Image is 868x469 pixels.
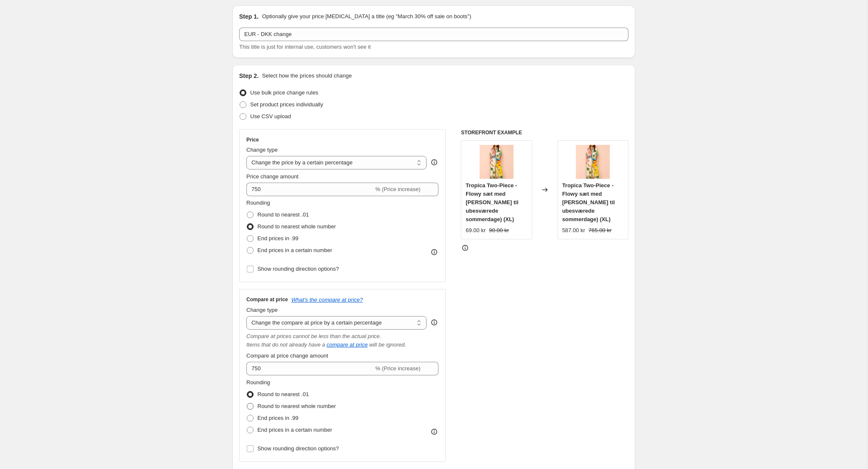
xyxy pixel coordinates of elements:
i: Compare at prices cannot be less than the actual price. [246,333,381,339]
p: Optionally give your price [MEDICAL_DATA] a title (eg "March 30% off sale on boots") [262,12,471,21]
span: % (Price increase) [375,365,420,372]
span: End prices in a certain number [257,427,332,433]
h6: STOREFRONT EXAMPLE [461,129,628,136]
span: End prices in a certain number [257,247,332,253]
h2: Step 1. [239,12,259,21]
span: Price change amount [246,173,299,180]
div: help [430,158,438,167]
span: Round to nearest .01 [257,211,309,218]
span: Round to nearest whole number [257,403,336,409]
button: What's the compare at price? [291,297,363,303]
h3: Compare at price [246,296,288,303]
span: Set product prices individually [250,101,323,108]
span: Use CSV upload [250,113,291,119]
span: Change type [246,307,278,313]
div: help [430,318,438,327]
span: Tropica Two-Piece - Flowy sæt med [PERSON_NAME] til ubesværede sommerdage) (XL) [562,182,615,222]
h3: Price [246,136,259,143]
span: Round to nearest .01 [257,391,309,397]
strike: 90.00 kr [489,226,509,235]
strike: 765.00 kr [589,226,611,235]
img: O1CN019nzbIg1ZzsTdkZURK__2211169913266-0-cib_1_80x.jpg [480,145,514,179]
button: compare at price [327,341,368,348]
span: Rounding [246,379,270,386]
img: O1CN019nzbIg1ZzsTdkZURK__2211169913266-0-cib_1_80x.jpg [576,145,610,179]
span: Tropica Two-Piece - Flowy sæt med [PERSON_NAME] til ubesværede sommerdage) (XL) [466,182,518,222]
div: 587.00 kr [562,226,585,235]
span: Rounding [246,200,270,206]
span: This title is just for internal use, customers won't see it [239,44,371,50]
input: -15 [246,362,374,375]
h2: Step 2. [239,72,259,80]
span: Change type [246,147,278,153]
i: will be ignored. [369,341,406,348]
span: % (Price increase) [375,186,420,192]
input: 30% off holiday sale [239,28,628,41]
span: Show rounding direction options? [257,445,339,452]
p: Select how the prices should change [262,72,352,80]
span: Show rounding direction options? [257,266,339,272]
div: 69.00 kr [466,226,486,235]
span: Use bulk price change rules [250,89,318,96]
span: End prices in .99 [257,415,299,421]
i: Items that do not already have a [246,341,325,348]
input: -15 [246,183,374,196]
span: Compare at price change amount [246,352,328,359]
span: Round to nearest whole number [257,223,336,230]
span: End prices in .99 [257,235,299,241]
